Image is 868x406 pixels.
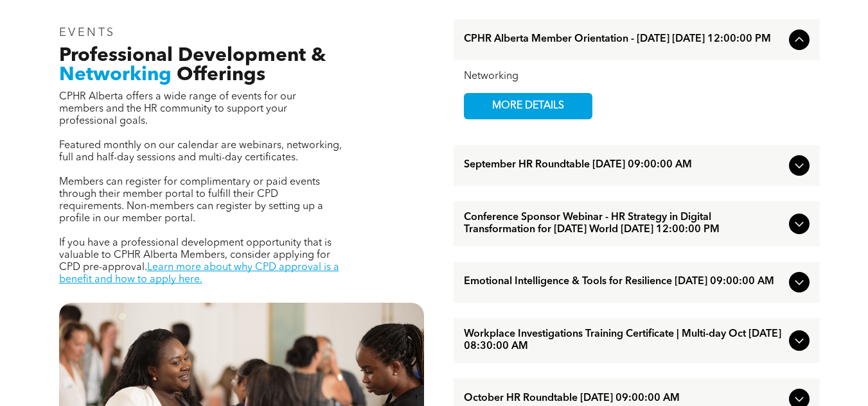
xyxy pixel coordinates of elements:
[59,65,172,85] span: Networking
[59,27,116,38] span: EVENTS
[464,276,784,288] span: Emotional Intelligence & Tools for Resilience [DATE] 09:00:00 AM
[59,140,342,163] span: Featured monthly on our calendar are webinars, networking, full and half-day sessions and multi-d...
[177,65,265,85] span: Offerings
[464,159,784,171] span: September HR Roundtable [DATE] 09:00:00 AM
[59,238,332,273] span: If you have a professional development opportunity that is valuable to CPHR Alberta Members, cons...
[59,262,339,285] a: Learn more about why CPD approval is a benefit and how to apply here.
[59,92,296,126] span: CPHR Alberta offers a wide range of events for our members and the HR community to support your p...
[464,71,810,83] div: Networking
[464,93,592,119] a: MORE DETAILS
[464,328,784,353] span: Workplace Investigations Training Certificate | Multi-day Oct [DATE] 08:30:00 AM
[59,177,323,224] span: Members can register for complimentary or paid events through their member portal to fulfill thei...
[464,393,784,405] span: October HR Roundtable [DATE] 09:00:00 AM
[59,46,326,65] span: Professional Development &
[464,33,784,46] span: CPHR Alberta Member Orientation - [DATE] [DATE] 12:00:00 PM
[464,212,784,236] span: Conference Sponsor Webinar - HR Strategy in Digital Transformation for [DATE] World [DATE] 12:00:...
[477,94,579,119] span: MORE DETAILS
